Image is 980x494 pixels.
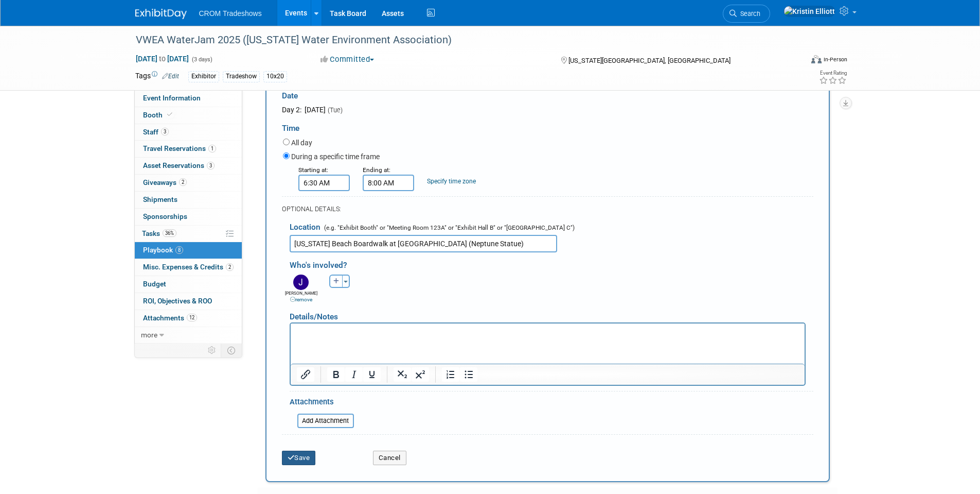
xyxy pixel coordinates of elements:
button: Bullet list [460,367,477,382]
div: Tradeshow [223,71,260,82]
button: Committed [317,54,378,65]
a: Specify time zone [427,178,476,185]
a: Budget [135,276,242,293]
button: Subscript [394,367,411,382]
span: CROM Tradeshows [199,9,262,18]
a: Travel Reservations1 [135,141,242,157]
span: Location [290,223,320,232]
button: Bold [327,367,345,382]
span: 3 [161,128,169,135]
a: Booth [135,107,242,124]
a: Search [723,5,770,23]
a: ROI, Objectives & ROO [135,293,242,310]
label: All day [291,138,312,148]
button: Underline [363,367,381,382]
a: Misc. Expenses & Credits2 [135,259,242,276]
div: Time [282,115,813,137]
div: Exhibitor [188,71,219,82]
button: Insert/edit link [297,367,314,382]
span: Search [737,10,760,18]
small: Ending at: [363,166,390,174]
span: Playbook [143,246,183,254]
a: Edit [162,73,179,80]
img: ExhibitDay [135,9,187,19]
div: Event Rating [819,71,847,76]
span: more [141,331,157,339]
div: OPTIONAL DETAILS: [282,205,813,214]
span: Booth [143,111,174,119]
a: Giveaways2 [135,175,242,191]
span: (3 days) [191,56,212,63]
a: Staff3 [135,124,242,141]
div: Details/Notes [290,303,806,322]
div: Attachments [290,397,354,410]
button: Italic [345,367,363,382]
a: Tasks36% [135,226,242,242]
span: [DATE] [303,106,326,114]
span: Attachments [143,314,197,322]
span: 36% [163,229,176,237]
span: [DATE] [DATE] [135,54,189,63]
iframe: Rich Text Area [291,323,805,364]
span: to [157,55,167,63]
span: Day 2: [282,106,301,114]
span: 3 [207,162,215,169]
span: (Tue) [327,106,343,114]
a: Sponsorships [135,209,242,225]
img: J.jpg [293,275,309,290]
span: 2 [179,178,187,186]
a: Asset Reservations3 [135,158,242,174]
div: Event Format [742,54,848,69]
span: Misc. Expenses & Credits [143,263,234,271]
i: Booth reservation complete [167,112,172,117]
label: During a specific time frame [291,151,380,162]
div: 10x20 [263,71,287,82]
a: Attachments12 [135,310,242,327]
img: Format-Inperson.png [811,55,822,63]
input: End Time [363,175,414,191]
div: VWEA WaterJam 2025 ([US_STATE] Water Environment Association) [132,31,787,49]
span: 1 [208,145,216,152]
span: Staff [143,128,169,136]
span: 8 [175,246,183,254]
span: ROI, Objectives & ROO [143,297,212,305]
input: Start Time [298,175,350,191]
button: Cancel [373,451,406,465]
a: Playbook8 [135,242,242,259]
span: Giveaways [143,178,187,186]
span: (e.g. "Exhibit Booth" or "Meeting Room 123A" or "Exhibit Hall B" or "[GEOGRAPHIC_DATA] C") [322,224,575,231]
td: Personalize Event Tab Strip [203,344,221,357]
div: In-Person [823,56,847,63]
a: Event Information [135,90,242,107]
span: Shipments [143,195,177,203]
img: Kristin Elliott [783,6,835,17]
span: Event Information [143,94,201,102]
span: 12 [187,314,197,321]
button: Numbered list [442,367,459,382]
span: 2 [226,263,234,271]
td: Toggle Event Tabs [221,344,242,357]
a: more [135,327,242,344]
span: Tasks [142,229,176,237]
span: [US_STATE][GEOGRAPHIC_DATA], [GEOGRAPHIC_DATA] [568,57,730,64]
button: Save [282,451,316,465]
span: Asset Reservations [143,161,215,169]
a: Shipments [135,192,242,208]
a: remove [290,297,312,302]
span: Budget [143,280,166,288]
small: Starting at: [298,166,328,174]
span: Travel Reservations [143,144,216,152]
div: Date [282,82,494,105]
div: Who's involved? [290,255,813,272]
div: [PERSON_NAME] [284,290,318,303]
span: Sponsorships [143,212,187,220]
td: Tags [135,71,179,82]
button: Superscript [412,367,429,382]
